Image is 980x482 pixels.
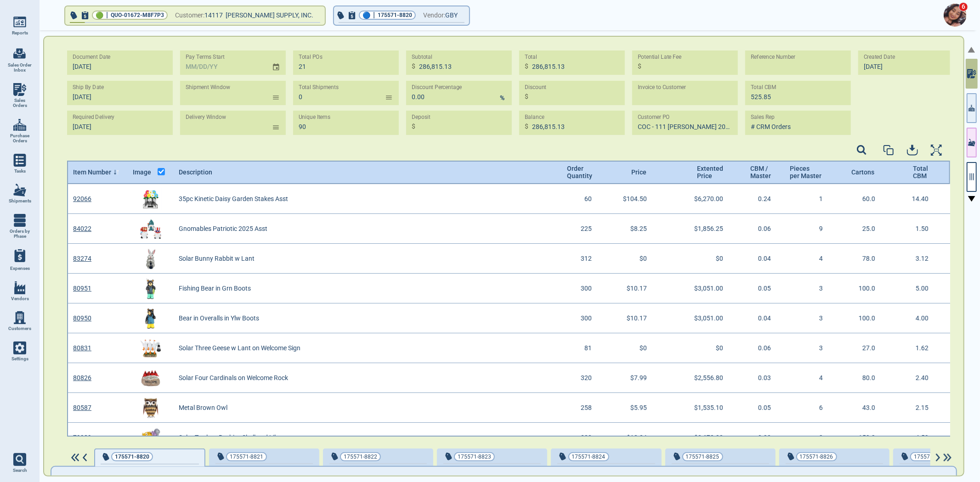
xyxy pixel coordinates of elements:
[661,363,734,393] div: $2,556.80
[73,344,91,352] a: 80831
[7,98,32,108] span: Sales Orders
[572,452,606,461] span: 175571-8824
[785,274,835,303] div: 3
[638,114,670,121] label: Customer PO
[581,374,592,381] span: 320
[785,244,835,274] div: 4
[139,187,162,210] img: 92066Img
[7,62,32,73] span: Sales Order Inbox
[299,114,330,121] label: Unique Items
[888,274,941,303] div: 5.00
[67,50,167,75] input: MM/DD/YY
[412,54,432,61] label: Subtotal
[623,195,647,202] span: $104.50
[750,165,771,179] span: CBM / Master
[661,244,734,274] div: $0
[73,285,91,292] a: 80951
[111,11,164,20] span: QUO-01672-M8F7P3
[139,217,162,240] img: 84022Img
[378,11,412,20] span: 175571-8820
[11,296,29,302] span: Vendors
[734,244,785,274] div: 0.04
[734,214,785,244] div: 0.06
[790,165,821,179] span: Pieces per Master
[734,393,785,423] div: 0.05
[179,434,283,441] span: Solar Turtle w Beehive Shell and Lilac
[73,168,111,176] span: Item Number
[640,344,647,352] span: $0
[734,333,785,363] div: 0.06
[67,81,167,105] input: MM/DD/YY
[862,374,875,381] span: 80.0
[139,336,162,359] img: 80831Img
[913,165,927,179] span: Total CBM
[661,274,734,303] div: $3,051.00
[10,266,30,271] span: Expenses
[751,84,776,91] label: Total CBM
[186,114,226,121] label: Delivery Window
[268,55,286,71] button: Choose date
[13,154,26,167] img: menu_icon
[914,452,947,461] span: 175571-8827
[11,356,28,362] span: Settings
[412,114,431,121] label: Deposit
[14,168,26,174] span: Tasks
[862,404,875,411] span: 43.0
[584,195,592,202] span: 60
[661,184,734,214] div: $6,270.00
[581,434,592,441] span: 300
[525,54,537,61] label: Total
[734,274,785,303] div: 0.05
[785,363,835,393] div: 4
[423,10,445,21] span: Vendor:
[944,4,967,27] img: Avatar
[785,393,835,423] div: 6
[888,303,941,333] div: 4.00
[862,225,875,232] span: 25.0
[69,454,81,462] img: DoubleArrowIcon
[959,2,968,11] span: 6
[686,452,719,461] span: 175571-8825
[800,452,833,461] span: 175571-8826
[638,54,681,61] label: Potential Late Fee
[230,452,263,461] span: 175571-8821
[525,92,528,101] p: $
[73,84,104,91] label: Ship By Date
[785,184,835,214] div: 1
[299,84,339,91] label: Total Shipments
[179,225,267,232] span: Gnomables Patriotic 2025 Asst
[888,363,941,393] div: 2.40
[13,214,26,227] img: menu_icon
[179,314,259,322] span: Bear in Overalls in Ylw Boots
[584,344,592,352] span: 81
[204,10,226,21] span: 14117
[627,434,647,441] span: $12.24
[139,426,162,449] img: 79989Img
[179,344,300,352] span: Solar Three Geese w Lant on Welcome Sign
[445,10,458,21] span: GBY
[13,468,27,473] span: Search
[942,454,953,462] img: DoubleArrowIcon
[412,84,462,91] label: Discount Percentage
[13,83,26,96] img: menu_icon
[859,314,875,322] span: 100.0
[334,6,469,25] button: 🔵|175571-8820Vendor:GBY
[734,423,785,453] div: 0.03
[67,184,951,437] div: grid
[412,62,415,71] p: $
[133,168,151,176] span: Image
[751,54,796,61] label: Reference Number
[179,404,227,411] span: Metal Brown Owl
[638,84,686,91] label: Invoice to Customer
[661,423,734,453] div: $3,672.00
[864,54,895,61] label: Created Date
[13,16,26,28] img: menu_icon
[697,165,720,179] span: Extented Price
[631,168,647,176] span: Price
[373,11,375,20] span: |
[638,62,641,71] p: $
[661,303,734,333] div: $3,051.00
[139,366,162,389] img: 80826Img
[96,12,103,18] span: 🟢
[525,84,546,91] label: Discount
